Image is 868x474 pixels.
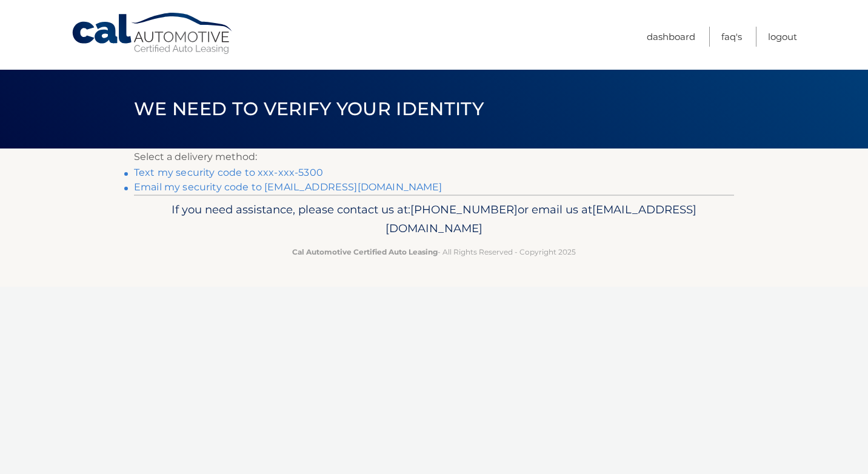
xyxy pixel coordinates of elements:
strong: Cal Automotive Certified Auto Leasing [292,247,438,256]
span: We need to verify your identity [134,98,484,120]
p: - All Rights Reserved - Copyright 2025 [142,245,726,258]
a: Text my security code to xxx-xxx-5300 [134,167,323,178]
a: Logout [768,27,797,47]
a: Dashboard [647,27,695,47]
span: [PHONE_NUMBER] [410,202,518,216]
p: Select a delivery method: [134,149,734,165]
a: Email my security code to [EMAIL_ADDRESS][DOMAIN_NAME] [134,181,442,193]
a: Cal Automotive [71,12,235,55]
p: If you need assistance, please contact us at: or email us at [142,200,726,239]
a: FAQ's [721,27,742,47]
